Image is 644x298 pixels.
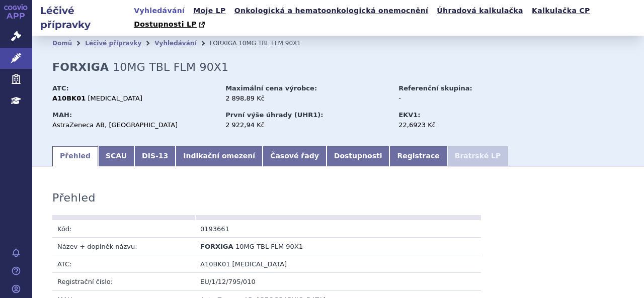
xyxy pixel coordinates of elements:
[398,111,420,119] strong: EKV1:
[52,94,86,102] strong: A10BK01
[398,84,472,92] strong: Referenční skupina:
[327,146,390,166] a: Dostupnosti
[52,191,96,205] h3: Přehled
[195,220,338,238] td: 0193661
[190,4,228,18] a: Moje LP
[398,121,512,130] div: 22,6923 Kč
[225,121,389,130] div: 2 922,94 Kč
[225,111,323,119] strong: První výše úhrady (UHR1):
[52,220,195,238] td: Kód:
[32,4,131,32] h2: Léčivé přípravky
[52,61,109,73] strong: FORXIGA
[113,61,228,73] span: 10MG TBL FLM 90X1
[52,121,216,130] div: AstraZeneca AB, [GEOGRAPHIC_DATA]
[232,260,287,268] span: [MEDICAL_DATA]
[434,4,526,18] a: Úhradová kalkulačka
[263,146,327,166] a: Časové řady
[225,84,317,92] strong: Maximální cena výrobce:
[200,243,233,250] span: FORXIGA
[52,40,72,47] a: Domů
[195,273,481,290] td: EU/1/12/795/010
[52,146,98,166] a: Přehled
[235,243,303,250] span: 10MG TBL FLM 90X1
[134,20,197,28] span: Dostupnosti LP
[209,40,236,47] span: FORXIGA
[52,255,195,273] td: ATC:
[85,40,141,47] a: Léčivé přípravky
[98,146,134,166] a: SCAU
[176,146,263,166] a: Indikační omezení
[529,4,593,18] a: Kalkulačka CP
[134,146,176,166] a: DIS-13
[154,40,196,47] a: Vyhledávání
[52,273,195,290] td: Registrační číslo:
[88,94,142,102] span: [MEDICAL_DATA]
[398,94,512,103] div: -
[131,4,188,18] a: Vyhledávání
[238,40,301,47] span: 10MG TBL FLM 90X1
[200,260,230,268] span: A10BK01
[231,4,432,18] a: Onkologická a hematoonkologická onemocnění
[52,238,195,255] td: Název + doplněk názvu:
[389,146,447,166] a: Registrace
[131,18,210,32] a: Dostupnosti LP
[52,84,69,92] strong: ATC:
[52,111,72,119] strong: MAH:
[225,94,389,103] div: 2 898,89 Kč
